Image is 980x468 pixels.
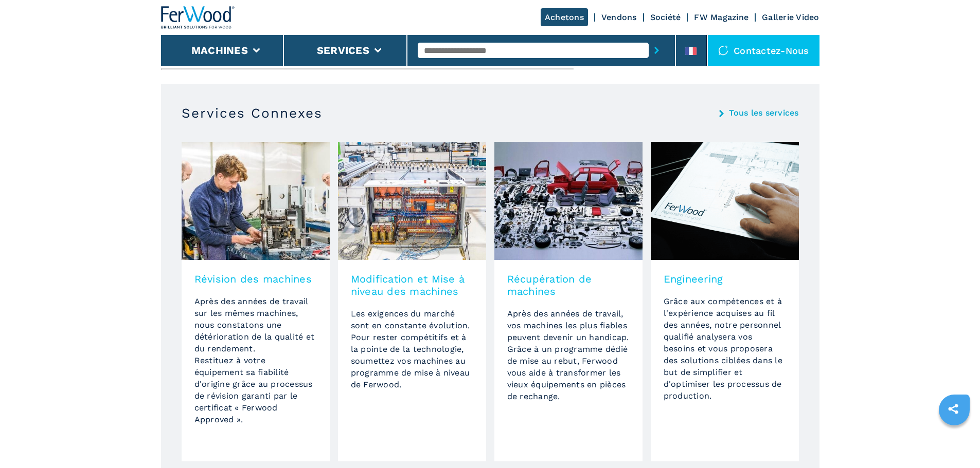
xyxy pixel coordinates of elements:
a: Récupération de machinesAprès des années de travail, vos machines les plus fiables peuvent deveni... [494,142,643,461]
img: image [338,142,486,260]
p: Après des années de travail, vos machines les plus fiables peuvent devenir un handicap. Grâce à u... [507,308,630,402]
a: EngineeringGrâce aux compétences et à l'expérience acquises au fil des années, notre personnel qu... [651,142,799,461]
p: Grâce aux compétences et à l'expérience acquises au fil des années, notre personnel qualifié anal... [664,295,786,402]
h3: Services Connexes [182,105,323,121]
img: Contactez-nous [718,45,728,55]
a: Achetons [541,8,588,26]
button: Machines [191,44,248,57]
img: image [651,142,799,260]
h3: Modification et Mise à niveau des machines [351,273,473,297]
a: Gallerie Video [762,12,819,22]
h3: Engineering [664,273,786,285]
button: Services [317,44,369,57]
a: sharethis [940,396,966,422]
button: submit-button [649,39,665,62]
a: Révision des machinesAprès des années de travail sur les mêmes machines, nous constatons une dété... [182,142,330,461]
p: Les exigences du marché sont en constante évolution. Pour rester compétitifs et à la pointe de la... [351,308,473,390]
a: Vendons [601,12,637,22]
div: Contactez-nous [708,35,819,66]
a: FW Magazine [694,12,749,22]
img: image [182,142,330,260]
a: Société [650,12,681,22]
p: Après des années de travail sur les mêmes machines, nous constatons une détérioration de la quali... [194,295,317,425]
img: image [494,142,643,260]
iframe: Chat [936,422,972,460]
h3: Récupération de machines [507,273,630,297]
a: Tous les services [729,109,798,117]
img: Ferwood [161,6,235,29]
a: Modification et Mise à niveau des machinesLes exigences du marché sont en constante évolution. Po... [338,142,486,461]
h3: Révision des machines [194,273,317,285]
